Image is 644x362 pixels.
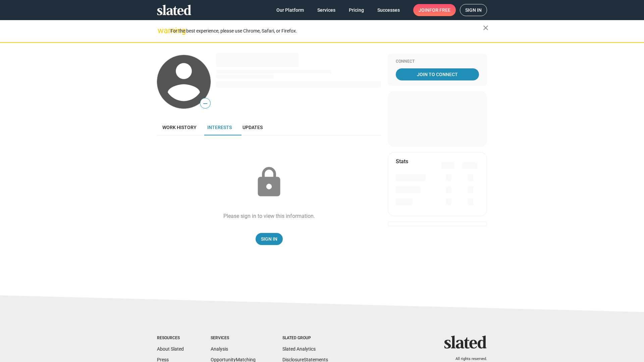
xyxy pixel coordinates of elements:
[261,233,277,245] span: Sign In
[349,4,364,16] span: Pricing
[271,4,309,16] a: Our Platform
[211,336,256,341] div: Services
[396,158,408,165] mat-card-title: Stats
[482,24,490,32] mat-icon: close
[460,4,487,16] a: Sign in
[419,4,450,16] span: Join
[465,4,482,16] span: Sign in
[377,4,400,16] span: Successes
[207,125,232,130] span: Interests
[396,59,479,64] div: Connect
[157,346,184,352] a: About Slated
[429,4,450,16] span: for free
[372,4,405,16] a: Successes
[413,4,456,16] a: Joinfor free
[282,346,316,352] a: Slated Analytics
[243,125,263,130] span: Updates
[252,166,286,199] mat-icon: lock
[396,68,479,80] a: Join To Connect
[276,4,304,16] span: Our Platform
[397,68,478,80] span: Join To Connect
[162,125,197,130] span: Work history
[202,119,237,135] a: Interests
[256,233,283,245] a: Sign In
[282,336,328,341] div: Slated Group
[237,119,268,135] a: Updates
[157,336,184,341] div: Resources
[343,4,369,16] a: Pricing
[158,26,166,35] mat-icon: warning
[223,213,315,220] div: Please sign in to view this information.
[170,26,483,36] div: For the best experience, please use Chrome, Safari, or Firefox.
[211,346,228,352] a: Analysis
[157,119,202,135] a: Work history
[312,4,341,16] a: Services
[317,4,335,16] span: Services
[200,99,210,108] span: —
